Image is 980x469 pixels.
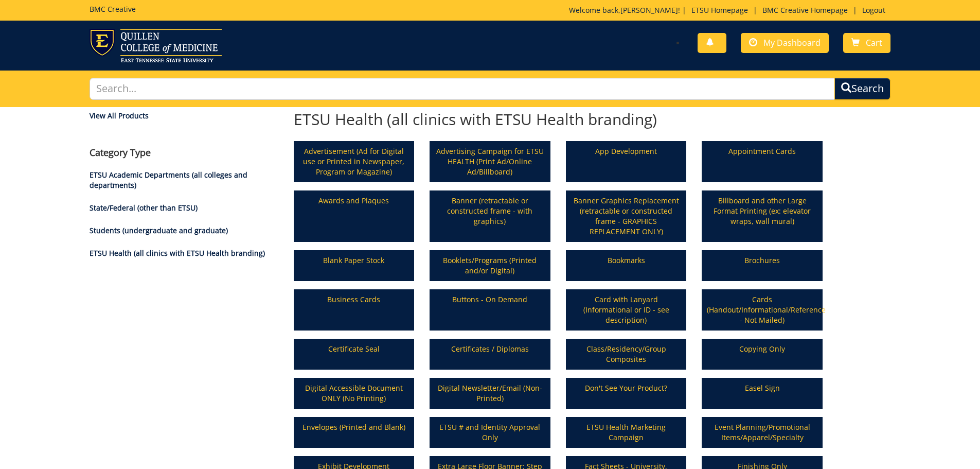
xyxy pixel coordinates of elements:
[866,37,882,48] span: Cart
[295,192,414,241] a: Awards and Plaques
[431,142,549,181] a: Advertising Campaign for ETSU HEALTH (Print Ad/Online Ad/Billboard)
[834,78,890,100] button: Search
[567,192,686,241] a: Banner Graphics Replacement (retractable or constructed frame - GRAPHICS REPLACEMENT ONLY)
[567,418,686,447] a: ETSU Health Marketing Campaign
[90,29,222,62] img: ETSU logo
[569,5,890,15] p: Welcome back, ! | | |
[431,251,549,280] a: Booklets/Programs (Printed and/or Digital)
[686,5,753,15] a: ETSU Homepage
[567,379,686,408] a: Don't See Your Product?
[741,33,829,53] a: My Dashboard
[567,340,686,369] a: Class/Residency/Group Composites
[703,290,822,329] a: Cards (Handout/Informational/Reference - Not Mailed)
[857,5,890,15] a: Logout
[90,225,228,235] a: Students (undergraduate and graduate)
[703,379,822,408] a: Easel Sign
[703,340,822,369] a: Copying Only
[567,290,686,329] a: Card with Lanyard (Informational or ID - see description)
[294,111,823,128] h2: ETSU Health (all clinics with ETSU Health branding)
[90,170,247,190] a: ETSU Academic Departments (all colleges and departments)
[90,148,278,158] h4: Category Type
[90,78,835,100] input: Search...
[567,142,686,181] a: App Development
[295,379,414,408] a: Digital Accessible Document ONLY (No Printing)
[431,192,549,241] a: Banner (retractable or constructed frame - with graphics)
[90,5,136,13] h5: BMC Creative
[703,192,822,241] a: Billboard and other Large Format Printing (ex: elevator wraps, wall mural)
[431,290,549,329] a: Buttons - On Demand
[295,340,414,369] a: Certificate Seal
[431,379,549,408] a: Digital Newsletter/Email (Non-Printed)
[703,142,822,181] a: Appointment Cards
[295,142,414,181] a: Advertisement (Ad for Digital use or Printed in Newspaper, Program or Magazine)
[757,5,853,15] a: BMC Creative Homepage
[431,340,549,369] a: Certificates / Diplomas
[431,418,549,447] a: ETSU # and Identity Approval Only
[90,203,198,213] a: State/Federal (other than ETSU)
[90,111,278,121] a: View All Products
[763,37,821,48] span: My Dashboard
[843,33,890,53] a: Cart
[620,5,678,15] a: [PERSON_NAME]
[295,418,414,447] a: Envelopes (Printed and Blank)
[90,248,265,258] a: ETSU Health (all clinics with ETSU Health branding)
[567,251,686,280] a: Bookmarks
[295,251,414,280] a: Blank Paper Stock
[295,290,414,329] a: Business Cards
[703,418,822,447] a: Event Planning/Promotional Items/Apparel/Specialty
[703,251,822,280] a: Brochures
